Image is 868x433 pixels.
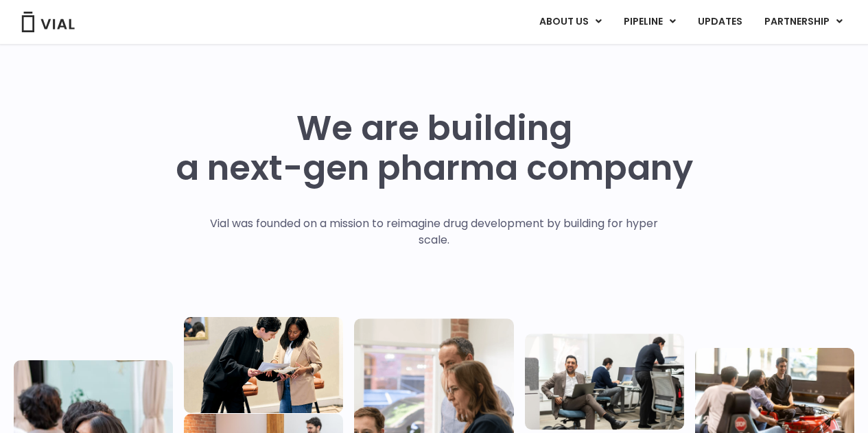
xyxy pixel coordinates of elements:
a: PARTNERSHIPMenu Toggle [753,10,854,34]
h1: We are building a next-gen pharma company [176,108,693,188]
img: Two people looking at a paper talking. [184,317,343,413]
p: Vial was founded on a mission to reimagine drug development by building for hyper scale. [196,215,672,248]
a: UPDATES [687,10,753,34]
a: ABOUT USMenu Toggle [528,10,612,34]
img: Vial Logo [21,12,75,32]
img: Three people working in an office [525,333,684,430]
a: PIPELINEMenu Toggle [613,10,686,34]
